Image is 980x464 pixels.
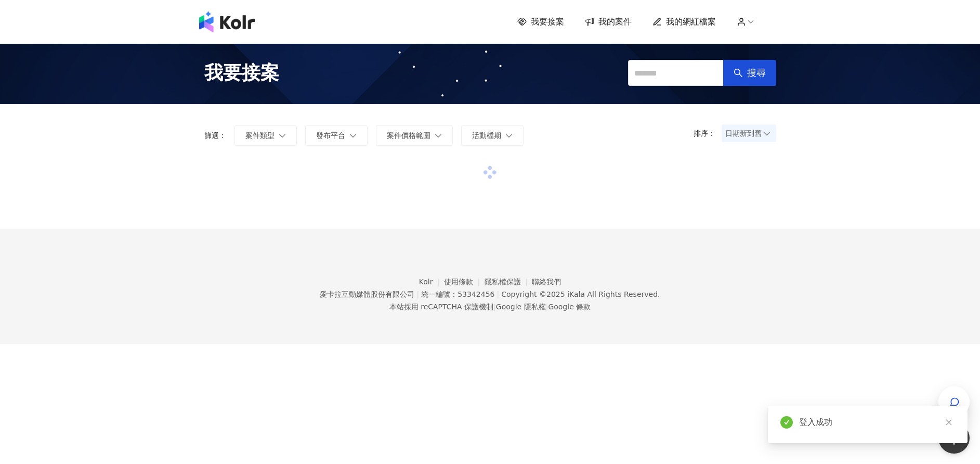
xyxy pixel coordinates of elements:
div: Copyright © 2025 All Rights Reserved. [501,290,660,298]
span: | [416,290,419,298]
span: 我的案件 [598,16,632,28]
p: 篩選： [204,131,226,140]
span: 我要接案 [204,60,279,86]
button: 案件價格範圍 [376,125,453,146]
button: 發布平台 [305,125,368,146]
span: 本站採用 reCAPTCHA 保護機制 [389,300,591,313]
span: | [496,290,499,298]
a: iKala [567,290,585,298]
span: search [734,68,743,78]
a: 使用條款 [444,278,485,286]
span: check-circle [780,416,793,429]
a: 我的案件 [585,16,632,28]
div: 登入成功 [799,416,955,429]
a: 隱私權保護 [485,278,532,286]
span: 搜尋 [747,67,766,79]
span: 活動檔期 [472,131,501,140]
span: 案件價格範圍 [387,131,430,140]
button: 案件類型 [234,125,297,146]
a: Kolr [419,278,444,286]
span: close [945,419,952,426]
div: 愛卡拉互動媒體股份有限公司 [320,290,414,298]
span: | [493,303,496,311]
a: 我的網紅檔案 [652,16,716,28]
span: | [546,303,548,311]
img: logo [199,11,255,32]
span: 發布平台 [316,131,345,140]
span: 案件類型 [245,131,275,140]
span: 我的網紅檔案 [666,16,716,28]
button: 搜尋 [723,60,776,86]
p: 排序： [694,129,722,137]
div: 統一編號：53342456 [421,290,494,298]
a: 我要接案 [517,16,564,28]
a: 聯絡我們 [532,278,561,286]
span: 我要接案 [531,16,564,28]
button: 活動檔期 [461,125,524,146]
a: Google 隱私權 [496,303,546,311]
span: 日期新到舊 [725,126,773,141]
a: Google 條款 [548,303,591,311]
